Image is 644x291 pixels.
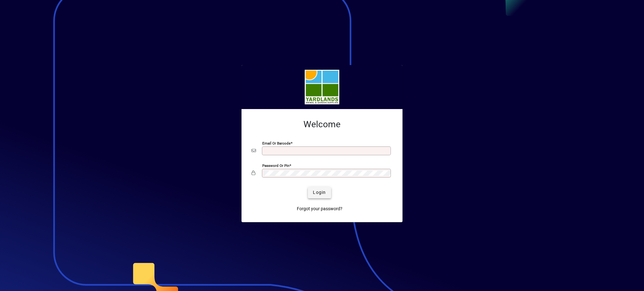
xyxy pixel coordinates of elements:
[313,189,326,196] span: Login
[262,141,291,145] mat-label: Email or Barcode
[262,163,289,167] mat-label: Password or Pin
[308,187,331,198] button: Login
[252,119,392,130] h2: Welcome
[294,203,345,215] a: Forgot your password?
[297,206,342,212] span: Forgot your password?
